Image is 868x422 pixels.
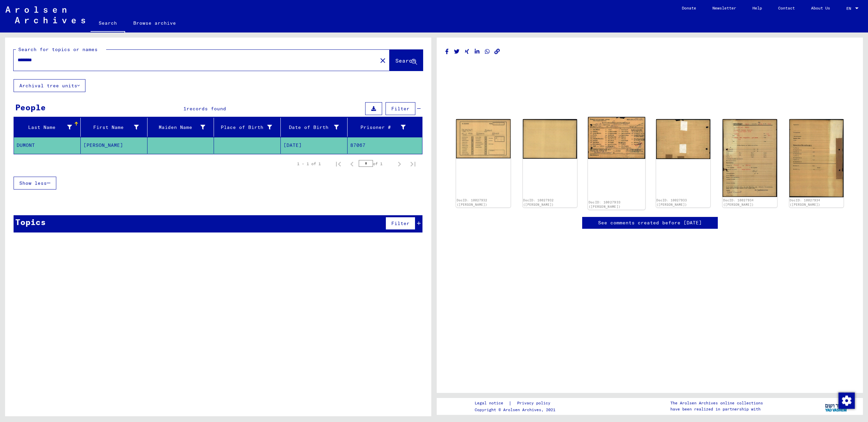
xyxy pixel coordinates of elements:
[214,118,281,137] mat-header-cell: Place of Birth
[297,161,321,167] div: 1 – 1 of 1
[670,406,763,412] p: have been realized in partnership with
[350,122,414,133] div: Prisoner #
[379,57,387,65] mat-icon: close
[656,198,687,207] a: DocID: 10027933 ([PERSON_NAME])
[386,217,415,230] button: Filter
[789,119,844,197] img: 002.jpg
[457,198,487,207] a: DocID: 10027932 ([PERSON_NAME])
[14,118,81,137] mat-header-cell: Last Name
[147,118,214,137] mat-header-cell: Maiden Name
[14,137,81,154] mat-cell: DUMONT
[217,122,280,133] div: Place of Birth
[281,118,348,137] mat-header-cell: Date of Birth
[186,106,226,112] span: records found
[345,157,359,171] button: Previous page
[359,160,393,167] div: of 1
[391,220,410,226] span: Filter
[348,137,422,154] mat-cell: 87067
[589,200,621,209] a: DocID: 10027933 ([PERSON_NAME])
[348,118,422,137] mat-header-cell: Prisoner #
[283,122,347,133] div: Date of Birth
[656,119,711,159] img: 002.jpg
[15,101,46,113] div: People
[18,46,98,52] mat-label: Search for topics or names
[523,198,554,207] a: DocID: 10027932 ([PERSON_NAME])
[386,102,415,115] button: Filter
[91,15,125,32] a: Search
[391,106,410,112] span: Filter
[494,47,501,56] button: Copy link
[512,400,558,407] a: Privacy policy
[475,400,509,407] a: Legal notice
[598,219,702,226] a: See comments created before [DATE]
[150,122,214,133] div: Maiden Name
[125,15,184,31] a: Browse archive
[14,79,85,92] button: Archival tree units
[376,53,390,67] button: Clear
[790,198,820,207] a: DocID: 10027934 ([PERSON_NAME])
[81,137,147,154] mat-cell: [PERSON_NAME]
[443,47,451,56] button: Share on Facebook
[83,124,139,131] div: First Name
[281,137,348,154] mat-cell: [DATE]
[453,47,460,56] button: Share on Twitter
[395,57,416,64] span: Search
[456,119,511,158] img: 001.jpg
[81,118,147,137] mat-header-cell: First Name
[474,47,481,56] button: Share on LinkedIn
[588,117,645,159] img: 001.jpg
[723,119,777,197] img: 001.jpg
[390,50,423,71] button: Search
[5,6,85,23] img: Arolsen_neg.svg
[670,400,763,406] p: The Arolsen Archives online collections
[17,124,72,131] div: Last Name
[393,157,406,171] button: Next page
[484,47,491,56] button: Share on WhatsApp
[475,400,558,407] div: |
[217,124,272,131] div: Place of Birth
[846,6,854,11] span: EN
[14,177,56,190] button: Show less
[824,398,849,415] img: yv_logo.png
[283,124,339,131] div: Date of Birth
[475,407,558,413] p: Copyright © Arolsen Archives, 2021
[406,157,420,171] button: Last page
[350,124,406,131] div: Prisoner #
[183,106,186,112] span: 1
[723,198,754,207] a: DocID: 10027934 ([PERSON_NAME])
[523,119,577,159] img: 002.jpg
[150,124,205,131] div: Maiden Name
[839,393,855,409] img: Change consent
[463,47,471,56] button: Share on Xing
[332,157,345,171] button: First page
[17,122,80,133] div: Last Name
[19,180,47,186] span: Show less
[83,122,147,133] div: First Name
[15,216,46,228] div: Topics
